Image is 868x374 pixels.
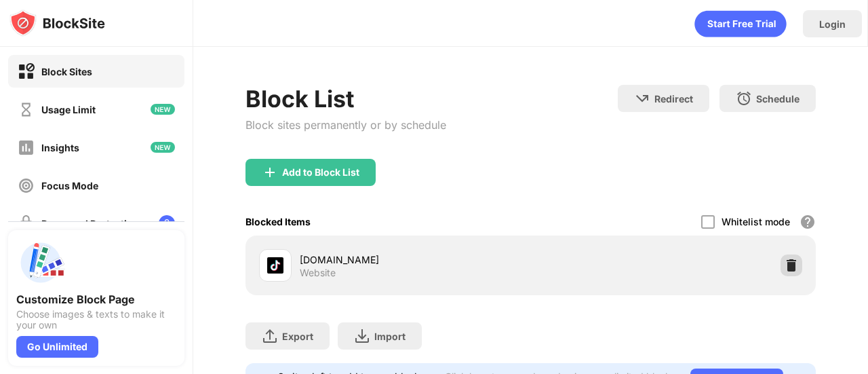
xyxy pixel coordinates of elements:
[282,331,313,342] div: Export
[300,267,336,279] div: Website
[18,215,35,232] img: password-protection-off.svg
[18,101,35,118] img: time-usage-off.svg
[151,104,175,115] img: new-icon.svg
[41,142,79,153] div: Insights
[245,118,446,132] div: Block sites permanently or by schedule
[756,93,800,105] div: Schedule
[819,18,846,30] div: Login
[267,257,283,274] img: favicons
[300,253,531,267] div: [DOMAIN_NAME]
[16,309,176,331] div: Choose images & texts to make it your own
[16,293,176,306] div: Customize Block Page
[151,142,175,153] img: new-icon.svg
[654,93,693,105] div: Redirect
[9,10,105,37] img: logo-blocksite.svg
[18,177,35,194] img: focus-off.svg
[245,85,446,113] div: Block List
[16,336,98,358] div: Go Unlimited
[694,10,787,37] div: animation
[374,331,406,342] div: Import
[41,104,96,115] div: Usage Limit
[159,215,175,231] img: lock-menu.svg
[18,139,35,156] img: insights-off.svg
[41,180,98,191] div: Focus Mode
[245,216,311,227] div: Blocked Items
[282,167,359,178] div: Add to Block List
[41,66,92,77] div: Block Sites
[41,218,139,229] div: Password Protection
[16,238,65,287] img: push-custom-page.svg
[722,216,790,227] div: Whitelist mode
[18,63,35,80] img: block-on.svg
